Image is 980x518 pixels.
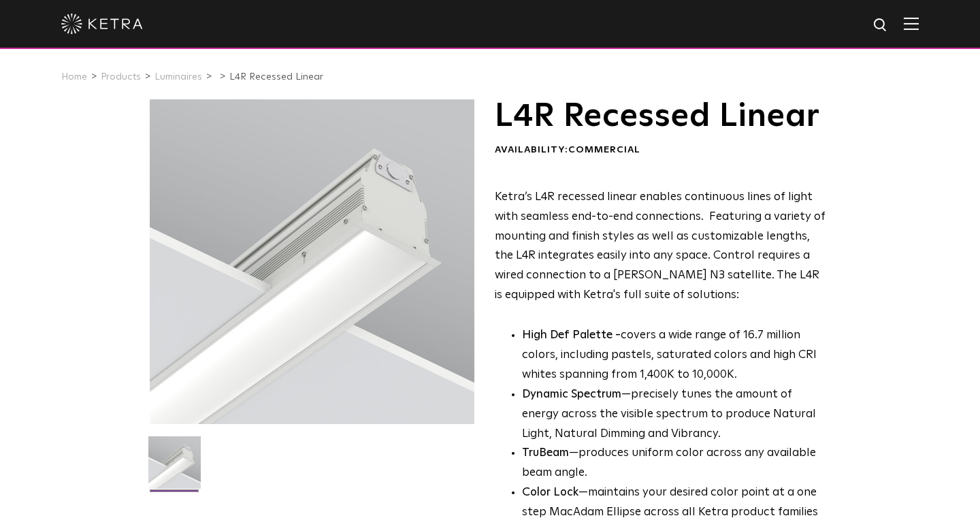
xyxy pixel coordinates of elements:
strong: Dynamic Spectrum [522,389,621,400]
strong: Color Lock [522,487,578,498]
a: L4R Recessed Linear [229,72,323,82]
div: Availability: [495,144,826,157]
li: —precisely tunes the amount of energy across the visible spectrum to produce Natural Light, Natur... [522,385,826,444]
li: —produces uniform color across any available beam angle. [522,444,826,483]
img: ketra-logo-2019-white [61,14,143,34]
p: covers a wide range of 16.7 million colors, including pastels, saturated colors and high CRI whit... [522,326,826,385]
a: Products [101,72,141,82]
a: Home [61,72,87,82]
img: Hamburger%20Nav.svg [904,17,919,30]
strong: TruBeam [522,447,569,459]
a: Luminaires [154,72,202,82]
img: L4R-2021-Web-Square [148,436,201,499]
span: Commercial [568,145,640,155]
p: Ketra’s L4R recessed linear enables continuous lines of light with seamless end-to-end connection... [495,188,826,306]
img: search icon [872,17,889,34]
h1: L4R Recessed Linear [495,99,826,133]
strong: High Def Palette - [522,329,621,341]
